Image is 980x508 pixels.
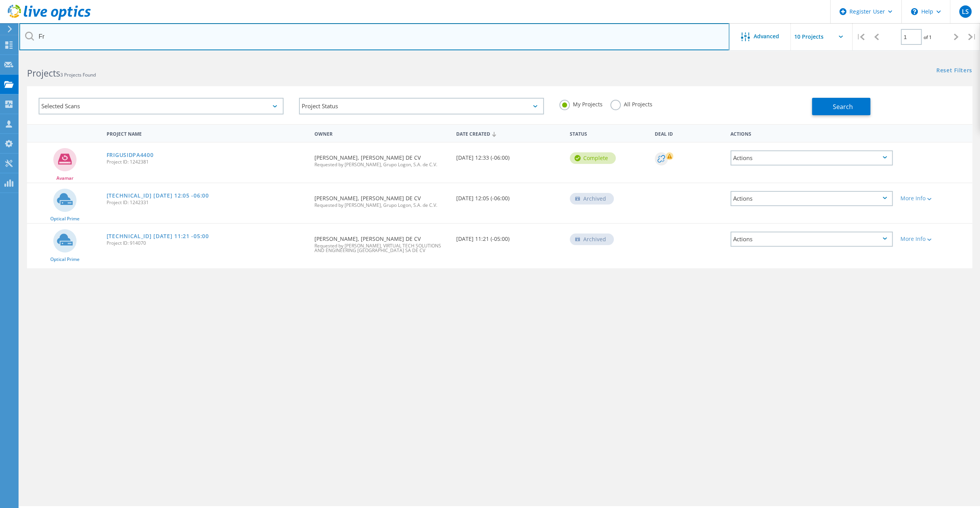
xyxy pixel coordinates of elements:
div: [DATE] 11:21 (-05:00) [452,224,566,249]
svg: \n [911,8,918,15]
span: Optical Prime [50,257,80,262]
div: Actions [730,232,893,247]
a: Live Optics Dashboard [8,16,91,22]
span: Requested by [PERSON_NAME], Grupo Logon, S.A. de C.V. [314,162,448,167]
span: Optical Prime [50,216,80,221]
div: Archived [570,193,614,205]
div: Owner [311,126,452,140]
span: of 1 [924,34,932,41]
div: | [853,23,868,51]
div: Date Created [452,126,566,141]
span: 3 Projects Found [60,72,96,78]
span: Avamar [56,176,73,181]
div: Actions [730,150,893,165]
div: Status [566,126,651,140]
a: [TECHNICAL_ID] [DATE] 11:21 -05:00 [107,234,209,239]
div: Actions [727,126,897,140]
div: [PERSON_NAME], [PERSON_NAME] DE CV [311,143,452,175]
div: More Info [900,196,968,201]
span: Project ID: 1242381 [107,160,307,164]
span: Project ID: 1242331 [107,200,307,205]
div: Archived [570,234,614,245]
label: My Projects [559,100,603,107]
span: Project ID: 914070 [107,241,307,245]
div: | [964,23,980,51]
div: Project Status [299,98,544,114]
div: [DATE] 12:05 (-06:00) [452,183,566,209]
div: Actions [730,191,893,206]
div: [PERSON_NAME], [PERSON_NAME] DE CV [311,224,452,261]
a: [TECHNICAL_ID] [DATE] 12:05 -06:00 [107,193,209,198]
div: Deal Id [651,126,727,140]
span: Search [833,102,853,111]
div: Selected Scans [39,98,284,114]
span: Requested by [PERSON_NAME], VIRTUAL TECH SOLUTIONS AND ENGINEERING [GEOGRAPHIC_DATA] SA DE CV [314,244,448,253]
div: [PERSON_NAME], [PERSON_NAME] DE CV [311,183,452,215]
span: Advanced [754,34,779,39]
b: Projects [27,67,60,79]
div: Project Name [103,126,311,140]
div: Complete [570,152,616,164]
a: FRIGUSIDPA4400 [107,152,154,158]
div: [DATE] 12:33 (-06:00) [452,143,566,168]
span: LS [961,9,968,15]
input: Search projects by name, owner, ID, company, etc [19,23,729,50]
a: Reset Filters [936,68,972,74]
div: More Info [900,236,968,242]
label: All Projects [610,100,652,107]
span: Requested by [PERSON_NAME], Grupo Logon, S.A. de C.V. [314,203,448,208]
button: Search [812,98,870,115]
